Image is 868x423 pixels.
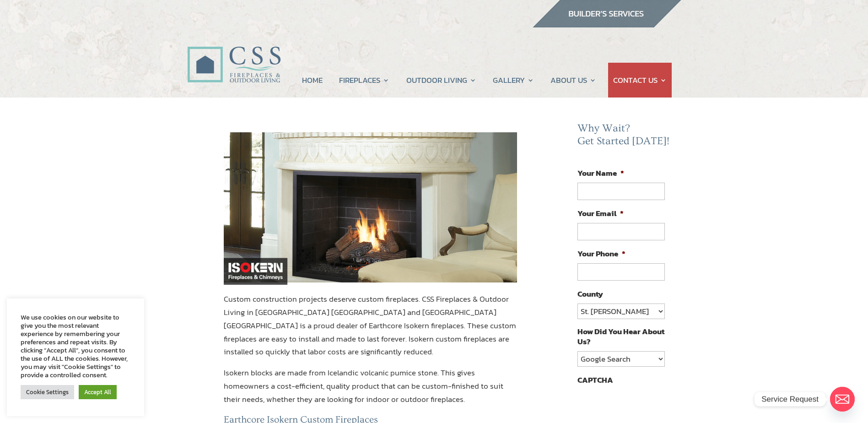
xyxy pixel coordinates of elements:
[493,63,534,98] a: GALLERY
[21,385,74,399] a: Cookie Settings
[577,208,624,218] label: Your Email
[224,366,518,414] p: Isokern blocks are made from Icelandic volcanic pumice stone. This gives homeowners a cost-effici...
[613,63,667,98] a: CONTACT US
[577,249,625,259] label: Your Phone
[224,132,518,285] img: isokern Custom Fireplace
[21,313,130,379] div: We use cookies on our website to give you the most relevant experience by remembering your prefer...
[577,168,624,178] label: Your Name
[830,387,855,412] a: Email
[339,63,389,98] a: FIREPLACES
[577,122,672,152] h2: Why Wait? Get Started [DATE]!
[79,385,117,399] a: Accept All
[577,289,603,299] label: County
[532,19,681,31] a: builder services construction supply
[302,63,323,98] a: HOME
[577,375,613,385] label: CAPTCHA
[406,63,476,98] a: OUTDOOR LIVING
[187,21,280,87] img: CSS Fireplaces & Outdoor Living (Formerly Construction Solutions & Supply)- Jacksonville Ormond B...
[577,326,664,347] label: How Did You Hear About Us?
[224,293,518,367] p: Custom construction projects deserve custom fireplaces. CSS Fireplaces & Outdoor Living in [GEOGR...
[550,63,596,98] a: ABOUT US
